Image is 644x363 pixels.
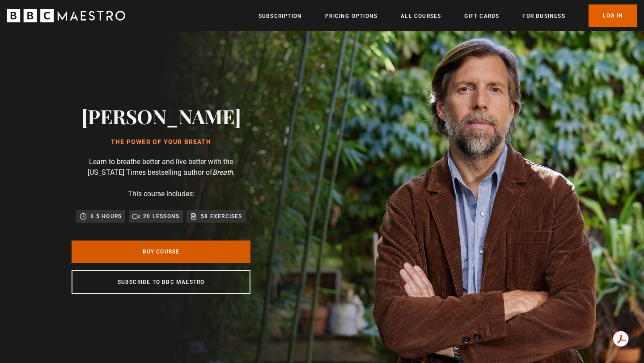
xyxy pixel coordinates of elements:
[258,12,302,21] a: Subscription
[128,189,195,199] p: This course includes:
[72,156,250,178] p: Learn to breathe better and live better with the [US_STATE] Times bestselling author of .
[589,4,637,27] a: Log In
[212,168,233,177] i: Breath
[143,212,179,221] p: 20 lessons
[7,9,125,22] svg: BBC Maestro
[325,12,377,21] a: Pricing Options
[72,241,250,263] a: Buy Course
[258,4,637,27] nav: Primary
[90,212,122,221] p: 6.5 hours
[72,270,250,294] a: Subscribe to BBC Maestro
[401,12,441,21] a: All Courses
[522,12,565,21] a: For business
[81,139,241,146] h1: The Power of Your Breath
[464,12,499,21] a: Gift Cards
[201,212,242,221] p: 58 exercises
[81,105,241,127] h2: [PERSON_NAME]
